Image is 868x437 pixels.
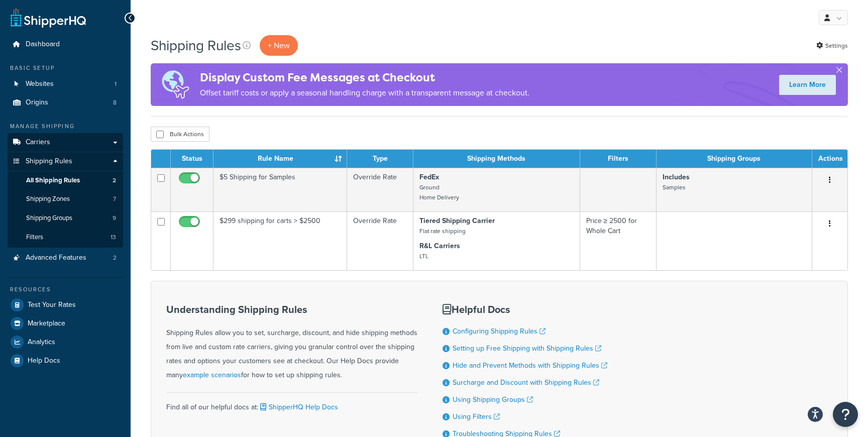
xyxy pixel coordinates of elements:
li: Shipping Zones [8,190,123,208]
td: $5 Shipping for Samples [213,168,347,211]
th: Rule Name : activate to sort column ascending [213,150,347,168]
small: Flat rate shipping [419,227,466,236]
th: Status [171,150,213,168]
div: Resources [8,285,123,294]
span: Shipping Groups [26,214,72,223]
div: Shipping Rules allow you to set, surcharge, discount, and hide shipping methods from live and cus... [166,304,417,382]
span: 2 [113,176,116,185]
div: Basic Setup [8,64,123,72]
span: Analytics [28,338,55,347]
h1: Shipping Rules [151,36,241,55]
a: Surcharge and Discount with Shipping Rules [453,377,599,388]
span: Carriers [26,138,50,147]
a: Advanced Features 2 [8,249,123,267]
strong: Includes [663,172,690,182]
li: Advanced Features [8,249,123,267]
strong: R&L Carriers [419,241,460,251]
span: Help Docs [28,357,60,365]
span: All Shipping Rules [26,176,80,185]
a: Websites 1 [8,75,123,93]
button: Bulk Actions [151,127,209,142]
a: Analytics [8,333,123,351]
span: 2 [113,254,117,262]
small: LTL [419,252,428,261]
a: Hide and Prevent Methods with Shipping Rules [453,360,607,371]
th: Shipping Methods [413,150,580,168]
strong: FedEx [419,172,439,182]
span: Filters [26,233,43,242]
li: All Shipping Rules [8,171,123,190]
strong: Tiered Shipping Carrier [419,215,495,226]
a: Shipping Groups 9 [8,209,123,228]
span: Websites [26,80,54,88]
h3: Understanding Shipping Rules [166,304,417,315]
a: Test Your Rates [8,296,123,314]
p: Offset tariff costs or apply a seasonal handling charge with a transparent message at checkout. [200,86,529,100]
span: Advanced Features [26,254,86,262]
span: 1 [115,80,117,88]
span: Test Your Rates [28,301,76,309]
a: Shipping Zones 7 [8,190,123,208]
span: Dashboard [26,40,60,49]
li: Shipping Groups [8,209,123,228]
td: Override Rate [347,211,413,270]
span: 9 [113,214,116,223]
h3: Helpful Docs [443,304,607,315]
th: Shipping Groups [657,150,812,168]
td: $299 shipping for carts > $2500 [213,211,347,270]
a: Setting up Free Shipping with Shipping Rules [453,343,601,354]
a: Origins 8 [8,93,123,112]
h4: Display Custom Fee Messages at Checkout [200,69,529,86]
a: Shipping Rules [8,152,123,171]
p: + New [260,35,298,56]
img: duties-banner-06bc72dcb5fe05cb3f9472aba00be2ae8eb53ab6f0d8bb03d382ba314ac3c341.png [151,63,200,106]
a: Learn More [779,75,836,95]
li: Origins [8,93,123,112]
a: All Shipping Rules 2 [8,171,123,190]
div: Find all of our helpful docs at: [166,392,417,414]
a: Carriers [8,133,123,152]
a: Configuring Shipping Rules [453,326,546,337]
small: Samples [663,183,686,192]
button: Open Resource Center [833,402,858,427]
a: Marketplace [8,314,123,333]
a: Using Filters [453,411,500,422]
span: 7 [113,195,116,203]
span: Marketplace [28,319,65,328]
a: ShipperHQ Home [11,8,86,28]
th: Type [347,150,413,168]
span: Shipping Zones [26,195,70,203]
span: Origins [26,98,48,107]
li: Shipping Rules [8,152,123,248]
div: Manage Shipping [8,122,123,131]
a: Filters 13 [8,228,123,247]
th: Filters [580,150,657,168]
li: Filters [8,228,123,247]
td: Price ≥ 2500 for Whole Cart [580,211,657,270]
a: Settings [816,39,848,53]
span: Shipping Rules [26,157,72,166]
span: 13 [111,233,116,242]
small: Ground Home Delivery [419,183,459,202]
li: Websites [8,75,123,93]
a: ShipperHQ Help Docs [258,402,338,412]
span: 8 [113,98,117,107]
td: Override Rate [347,168,413,211]
th: Actions [812,150,847,168]
a: Help Docs [8,352,123,370]
a: Dashboard [8,35,123,54]
a: Using Shipping Groups [453,394,533,405]
a: example scenarios [183,370,241,380]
